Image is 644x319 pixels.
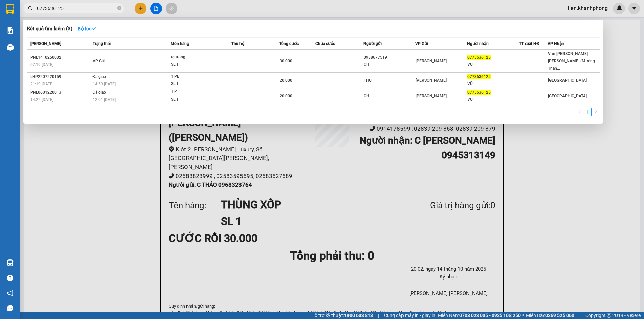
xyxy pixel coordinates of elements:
[93,97,116,102] span: 12:01 [DATE]
[171,89,221,96] div: 1 K
[467,96,519,103] div: VŨ
[171,61,221,68] div: SL: 1
[279,41,299,46] span: Tổng cước
[7,27,14,34] img: solution-icon
[416,94,447,98] span: [PERSON_NAME]
[78,26,96,31] strong: Bộ lọc
[364,77,415,84] div: THU
[93,90,106,95] span: Đã giao
[416,78,447,83] span: [PERSON_NAME]
[27,25,72,32] h3: Kết quả tìm kiếm ( 3 )
[171,80,221,88] div: SL: 1
[117,5,121,12] span: close-circle
[548,51,595,71] span: Văn [PERSON_NAME] [PERSON_NAME] (Mường Than...
[364,93,415,100] div: CHI
[30,73,91,80] div: LHP2207220159
[7,290,13,296] span: notification
[7,259,14,266] img: warehouse-icon
[30,97,53,102] span: 14:22 [DATE]
[548,78,587,83] span: [GEOGRAPHIC_DATA]
[37,5,116,12] input: Tìm tên, số ĐT hoặc mã đơn
[592,108,600,116] button: right
[280,94,292,98] span: 20.000
[56,32,92,40] li: (c) 2017
[91,26,96,31] span: down
[231,41,244,46] span: Thu hộ
[415,41,428,46] span: VP Gửi
[519,41,539,46] span: TT xuất HĐ
[73,8,89,24] img: logo.jpg
[93,41,111,46] span: Trạng thái
[315,41,335,46] span: Chưa cước
[30,62,53,67] span: 07:19 [DATE]
[280,78,292,83] span: 20.000
[43,10,64,53] b: BIÊN NHẬN GỬI HÀNG
[467,90,491,95] span: 0773636125
[576,108,584,116] li: Previous Page
[8,8,42,42] img: logo.jpg
[364,54,415,61] div: 0938677519
[363,41,382,46] span: Người gửi
[594,110,598,114] span: right
[578,110,582,114] span: left
[467,74,491,79] span: 0773636125
[592,108,600,116] li: Next Page
[7,305,13,311] span: message
[6,4,14,14] img: logo-vxr
[93,59,105,63] span: VP Gửi
[28,6,33,11] span: search
[467,55,491,60] span: 0773636125
[30,41,61,46] span: [PERSON_NAME]
[56,25,92,31] b: [DOMAIN_NAME]
[30,54,91,61] div: PNL1410250002
[548,41,564,46] span: VP Nhận
[171,96,221,103] div: SL: 1
[171,73,221,80] div: 1 PB
[93,74,106,79] span: Đã giao
[364,61,415,68] div: CHI
[467,80,519,87] div: VŨ
[72,23,101,34] button: Bộ lọcdown
[30,82,53,86] span: 21:19 [DATE]
[30,89,91,96] div: PNL0601220013
[467,61,519,68] div: VŨ
[584,108,591,116] a: 1
[7,275,13,281] span: question-circle
[548,94,587,98] span: [GEOGRAPHIC_DATA]
[416,59,447,63] span: [PERSON_NAME]
[280,59,292,63] span: 30.000
[117,6,121,10] span: close-circle
[93,82,116,86] span: 14:59 [DATE]
[8,43,38,75] b: [PERSON_NAME]
[171,54,221,61] div: tg trắng
[576,108,584,116] button: left
[467,41,489,46] span: Người nhận
[171,41,189,46] span: Món hàng
[7,44,14,51] img: warehouse-icon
